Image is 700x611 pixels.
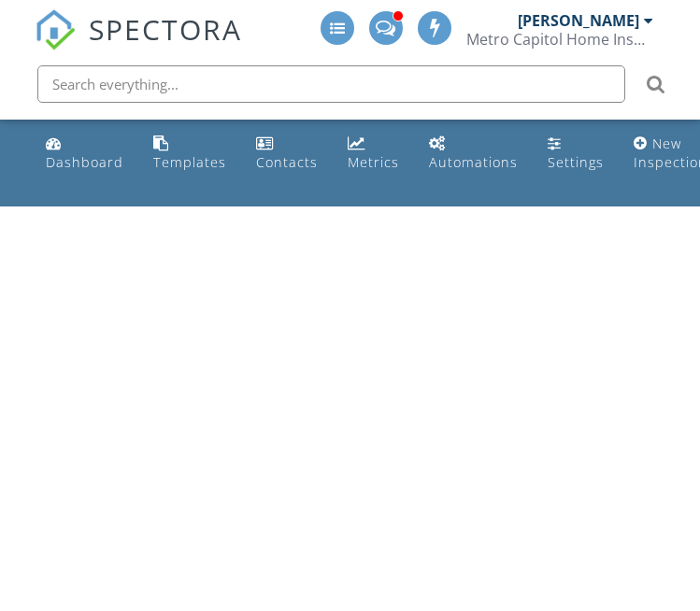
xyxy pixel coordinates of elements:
[153,153,226,171] div: Templates
[421,127,525,180] a: Automations (Advanced)
[466,30,653,49] div: Metro Capitol Home Inspection Group, LLC
[249,127,325,180] a: Contacts
[429,153,518,171] div: Automations
[89,9,242,49] span: SPECTORA
[540,127,611,180] a: Settings
[548,153,604,171] div: Settings
[348,153,399,171] div: Metrics
[146,127,234,180] a: Templates
[340,127,407,180] a: Metrics
[256,153,318,171] div: Contacts
[37,65,625,103] input: Search everything...
[518,11,639,30] div: [PERSON_NAME]
[46,153,123,171] div: Dashboard
[38,127,131,180] a: Dashboard
[35,25,242,64] a: SPECTORA
[35,9,76,50] img: The Best Home Inspection Software - Spectora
